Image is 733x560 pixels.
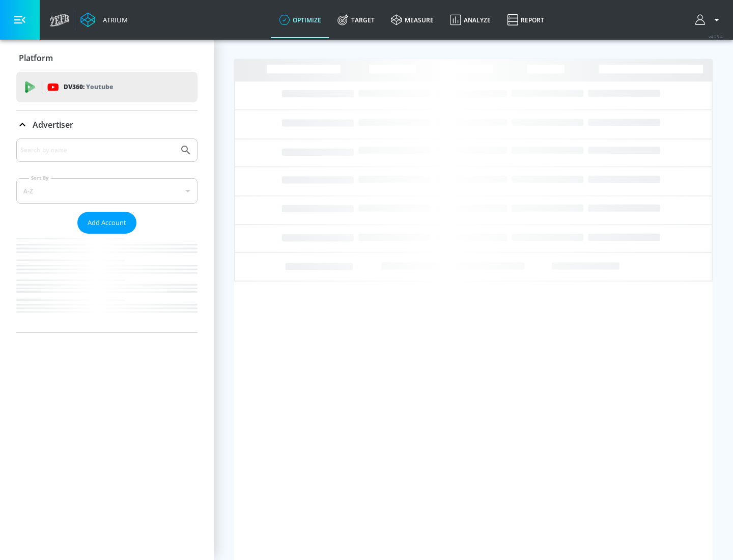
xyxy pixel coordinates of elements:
div: Advertiser [16,138,198,332]
p: DV360: [64,81,113,93]
div: DV360: Youtube [16,72,198,102]
span: Add Account [88,217,126,229]
label: Sort By [29,175,51,181]
a: Target [329,2,383,38]
p: Youtube [86,81,113,92]
div: Atrium [99,15,128,24]
a: optimize [271,2,329,38]
div: Advertiser [16,110,198,139]
span: v 4.25.4 [709,34,723,39]
input: Search by name [20,144,175,157]
p: Advertiser [33,119,73,130]
nav: list of Advertiser [16,234,198,332]
p: Platform [19,52,53,64]
div: Platform [16,44,198,72]
a: Report [499,2,552,38]
a: measure [383,2,442,38]
a: Atrium [80,12,128,27]
button: Add Account [77,212,136,234]
div: A-Z [16,178,198,204]
a: Analyze [442,2,499,38]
